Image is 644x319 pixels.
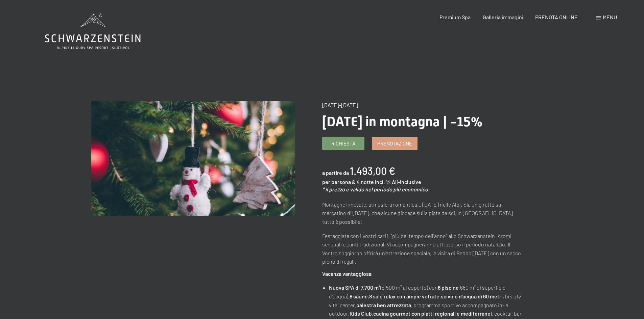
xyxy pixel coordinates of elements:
strong: 8 saune [350,293,368,299]
span: incl. ¾ All-Inclusive [375,179,421,185]
strong: Vacanza vantaggiosa [322,270,372,277]
span: Menu [603,14,617,20]
a: Richiesta [323,137,364,150]
span: per persona & [322,179,356,185]
p: Montagne innevate, atmosfera romantica… [DATE] nelle Alpi. Sia un giretto sul mercatino di [DATE]... [322,200,526,226]
a: PRENOTA ONLINE [535,14,578,20]
img: Natale in montagna | -15% [91,101,295,216]
span: Richiesta [331,140,355,147]
a: Premium Spa [439,14,471,20]
span: 4 notte [357,179,374,185]
strong: scivolo d'acqua di 60 metri [441,293,503,299]
a: Galleria immagini [483,14,523,20]
strong: 6 piscine [438,284,459,291]
p: Festeggiate con i Vostri cari il "più bel tempo dell'anno" allo Schwarzenstein. Aromi sensuali e ... [322,232,526,266]
b: 1.493,00 € [350,165,395,177]
span: Prenotazione [377,140,412,147]
span: a partire da [322,169,349,176]
a: Prenotazione [372,137,417,150]
strong: 8 sale relax con ampie vetrate [369,293,439,299]
strong: cucina gourmet con piatti regionali e mediterranei [373,310,492,317]
strong: palestra ben attrezzata [356,302,411,308]
li: (5.500 m² al coperto) con (680 m² di superficie d'acqua), , , , beauty vital center, , programma ... [329,283,526,318]
span: [DATE]-[DATE] [322,102,358,108]
strong: Kids Club [350,310,372,317]
strong: Nuova SPA di 7.700 m² [329,284,380,291]
em: * il prezzo è valido nel periodo più economico [322,186,428,192]
span: [DATE] in montagna | -15% [322,114,483,130]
